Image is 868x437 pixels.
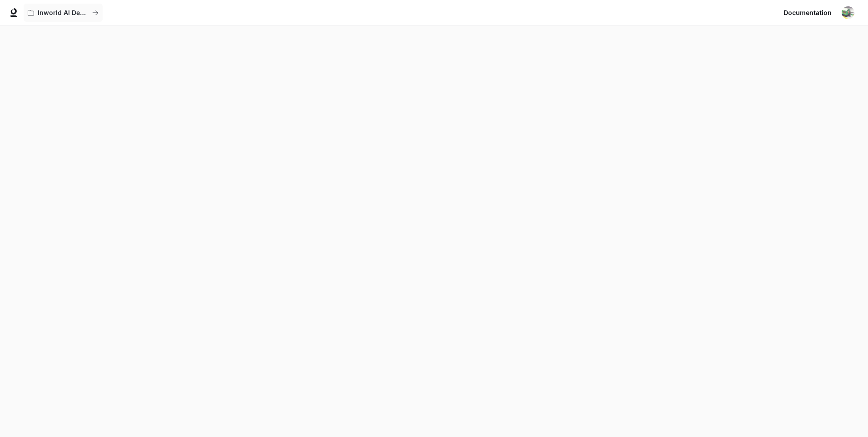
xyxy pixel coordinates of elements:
[842,6,854,19] img: User avatar
[839,4,857,22] button: User avatar
[24,4,103,22] button: All workspaces
[38,9,89,17] p: Inworld AI Demos
[784,7,832,19] span: Documentation
[780,4,835,22] a: Documentation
